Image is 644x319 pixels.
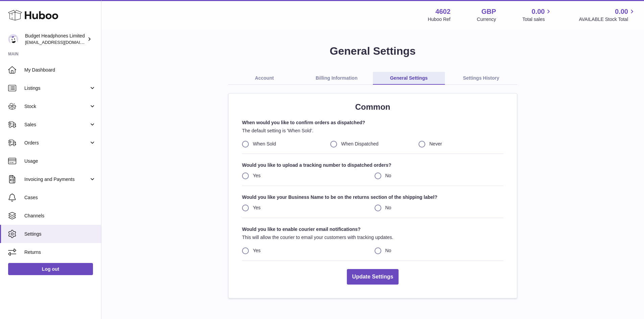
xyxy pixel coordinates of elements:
a: Settings History [445,72,517,85]
button: Update Settings [347,269,399,285]
label: Yes [242,205,371,211]
span: Sales [24,122,89,128]
a: Billing Information [301,72,373,85]
h2: Common [242,102,503,112]
strong: GBP [481,7,496,16]
p: The default setting is 'When Sold’. [242,128,503,134]
label: Yes [242,172,371,179]
strong: Would you like your Business Name to be on the returns section of the shipping label? [242,194,503,201]
strong: Would you like to enable courier email notifications? [242,226,503,233]
a: 0.00 AVAILABLE Stock Total [579,7,636,23]
label: No [375,247,504,254]
a: Log out [8,263,93,275]
label: Never [419,141,503,147]
a: General Settings [373,72,445,85]
label: No [375,205,504,211]
a: Account [228,72,301,85]
p: This will allow the courier to email your customers with tracking updates. [242,234,503,241]
span: My Dashboard [24,67,96,73]
span: Settings [24,231,96,237]
div: Budget Headphones Limited [25,33,86,46]
span: 0.00 [615,7,628,16]
span: Listings [24,85,89,91]
span: Stock [24,103,89,110]
span: AVAILABLE Stock Total [579,16,636,23]
span: Usage [24,158,96,164]
img: internalAdmin-4602@internal.huboo.com [8,34,18,44]
span: Orders [24,140,89,146]
label: When Dispatched [330,141,415,147]
span: Returns [24,249,96,256]
h1: General Settings [112,44,633,58]
strong: 4602 [435,7,451,16]
span: Invoicing and Payments [24,176,89,183]
span: [EMAIL_ADDRESS][DOMAIN_NAME] [25,39,99,45]
label: Yes [242,247,371,254]
a: 0.00 Total sales [522,7,552,23]
span: 0.00 [532,7,545,16]
div: Currency [477,16,496,23]
div: Huboo Ref [428,16,451,23]
strong: Would you like to upload a tracking number to dispatched orders? [242,162,503,168]
label: When Sold [242,141,327,147]
label: No [375,172,504,179]
span: Channels [24,213,96,219]
span: Cases [24,194,96,201]
span: Total sales [522,16,552,23]
strong: When would you like to confirm orders as dispatched? [242,119,503,126]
